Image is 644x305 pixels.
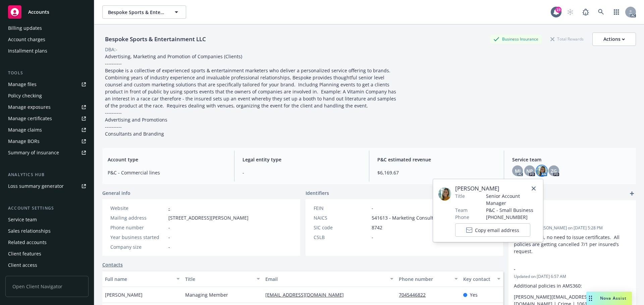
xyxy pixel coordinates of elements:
div: Manage exposures [8,102,51,112]
span: $6,169.67 [377,169,496,176]
a: Service team [5,214,89,225]
div: Billing updates [8,23,42,33]
div: NAICS [314,214,369,221]
span: P&C estimated revenue [377,156,496,163]
div: Phone number [399,276,450,283]
span: Identifiers [306,189,329,197]
div: Drag to move [586,292,595,305]
span: Managing Member [185,291,228,298]
span: - [243,169,361,176]
a: Related accounts [5,237,89,248]
span: ZG [551,167,557,174]
a: Manage certificates [5,113,89,124]
button: Bespoke Sports & Entertainment LLC [102,5,186,19]
span: Updated by [PERSON_NAME] on [DATE] 5:28 PM [514,225,631,231]
span: Per 01754574, no need to issue certificates. All policies are getting cancelled 7/1 per insured’s... [514,234,621,254]
div: Total Rewards [547,35,587,43]
span: Title [455,193,465,200]
a: Report a Bug [579,5,592,19]
span: - [168,234,170,241]
a: Summary of insurance [5,147,89,158]
span: Account type [108,156,226,163]
div: Email [265,276,386,283]
a: Contacts [102,261,123,268]
div: Manage BORs [8,136,40,147]
span: - [514,265,613,273]
span: Copy email address [475,227,519,234]
p: Additional policies in AMS360: [514,282,631,289]
a: Client features [5,248,89,259]
span: Accounts [28,9,49,15]
div: Year business started [110,234,166,241]
div: Sales relationships [8,226,51,236]
div: Account charges [8,34,45,45]
a: Installment plans [5,46,89,56]
div: Bespoke Sports & Entertainment LLC [102,35,209,44]
div: DBA: - [105,46,117,53]
div: Tools [5,70,89,76]
div: Installment plans [8,46,47,56]
a: Switch app [610,5,623,19]
span: 8742 [372,224,382,231]
a: Manage files [5,79,89,90]
button: Key contact [461,271,503,287]
span: Phone [455,214,469,221]
span: - [372,234,373,241]
div: Website [110,205,166,212]
span: - [168,224,170,231]
a: add [628,189,636,198]
img: photo [536,165,547,176]
div: Key contact [463,276,493,283]
span: Legal entity type [243,156,361,163]
span: 541613 - Marketing Consulting Services [372,214,460,221]
a: [EMAIL_ADDRESS][DOMAIN_NAME] [265,292,349,298]
div: Business Insurance [490,35,542,43]
div: Account settings [5,205,89,212]
span: Open Client Navigator [5,276,89,297]
button: Email [263,271,396,287]
div: Analytics hub [5,171,89,178]
span: Lost BOR [514,206,613,213]
div: Title [185,276,253,283]
span: [PERSON_NAME] [455,184,538,193]
a: Policy checking [5,90,89,101]
span: Service team [512,156,631,163]
div: Manage certificates [8,113,52,124]
span: [PERSON_NAME] [105,291,143,298]
span: Advertising, Marketing and Promotion of Companies (Clients) ---------- Bespoke is a collective of... [105,53,397,137]
div: Manage claims [8,125,42,135]
span: General info [102,189,130,197]
div: Policy checking [8,90,42,101]
a: Start snowing [563,5,577,19]
button: Nova Assist [586,292,632,305]
div: Summary of insurance [8,147,59,158]
a: Search [594,5,608,19]
a: Sales relationships [5,226,89,236]
div: Loss summary generator [8,181,64,192]
button: Full name [102,271,182,287]
a: Manage exposures [5,102,89,112]
span: Team [455,207,468,214]
span: - [372,205,373,212]
a: Manage BORs [5,136,89,147]
div: Related accounts [8,237,47,248]
div: FEIN [314,205,369,212]
a: Accounts [5,3,89,21]
img: employee photo [438,187,451,201]
button: Copy email address [455,223,530,237]
span: - [168,243,170,250]
a: Manage claims [5,125,89,135]
div: 19 [555,7,561,13]
span: Updated on [DATE] 6:57 AM [514,274,631,280]
span: Nova Assist [600,295,627,301]
span: Yes [470,291,478,298]
div: Service team [8,214,37,225]
div: Client features [8,248,41,259]
div: Actions [603,33,625,46]
a: - [168,205,170,211]
div: Phone number [110,224,166,231]
div: Mailing address [110,214,166,221]
a: Loss summary generator [5,181,89,192]
div: CSLB [314,234,369,241]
